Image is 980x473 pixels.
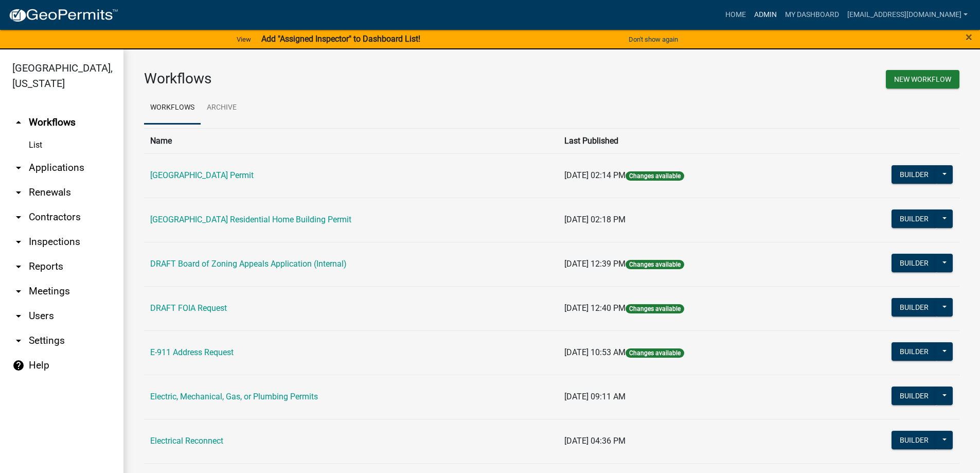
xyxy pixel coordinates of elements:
span: [DATE] 02:18 PM [564,215,626,224]
button: Don't show again [625,31,682,48]
i: help [12,359,25,372]
span: × [966,30,972,44]
a: E-911 Address Request [150,347,234,357]
button: Builder [892,298,937,317]
a: Admin [750,5,781,25]
span: [DATE] 12:40 PM [564,303,626,313]
span: [DATE] 12:39 PM [564,259,626,269]
a: DRAFT FOIA Request [150,303,227,313]
button: New Workflow [886,70,959,89]
button: Builder [892,165,937,184]
button: Builder [892,209,937,228]
span: Changes available [626,171,684,181]
a: View [233,31,255,48]
a: [GEOGRAPHIC_DATA] Residential Home Building Permit [150,215,351,224]
a: Electric, Mechanical, Gas, or Plumbing Permits [150,392,318,401]
h3: Workflows [144,70,544,87]
a: Electrical Reconnect [150,436,223,446]
a: [EMAIL_ADDRESS][DOMAIN_NAME] [843,5,972,25]
i: arrow_drop_down [12,211,25,223]
span: [DATE] 10:53 AM [564,347,626,357]
strong: Add "Assigned Inspector" to Dashboard List! [261,34,420,44]
i: arrow_drop_up [12,116,25,129]
i: arrow_drop_down [12,236,25,248]
i: arrow_drop_down [12,335,25,347]
a: Home [721,5,750,25]
th: Name [144,128,558,153]
button: Builder [892,431,937,449]
span: [DATE] 02:14 PM [564,170,626,180]
a: Archive [201,92,243,125]
a: [GEOGRAPHIC_DATA] Permit [150,170,254,180]
span: [DATE] 09:11 AM [564,392,626,401]
i: arrow_drop_down [12,310,25,322]
a: My Dashboard [781,5,843,25]
a: Workflows [144,92,201,125]
button: Builder [892,387,937,405]
button: Builder [892,254,937,272]
span: Changes available [626,260,684,269]
a: DRAFT Board of Zoning Appeals Application (Internal) [150,259,347,269]
i: arrow_drop_down [12,260,25,273]
i: arrow_drop_down [12,162,25,174]
button: Close [966,31,972,43]
i: arrow_drop_down [12,285,25,297]
span: Changes available [626,304,684,313]
button: Builder [892,342,937,361]
i: arrow_drop_down [12,186,25,199]
span: [DATE] 04:36 PM [564,436,626,446]
th: Last Published [558,128,815,153]
span: Changes available [626,348,684,358]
